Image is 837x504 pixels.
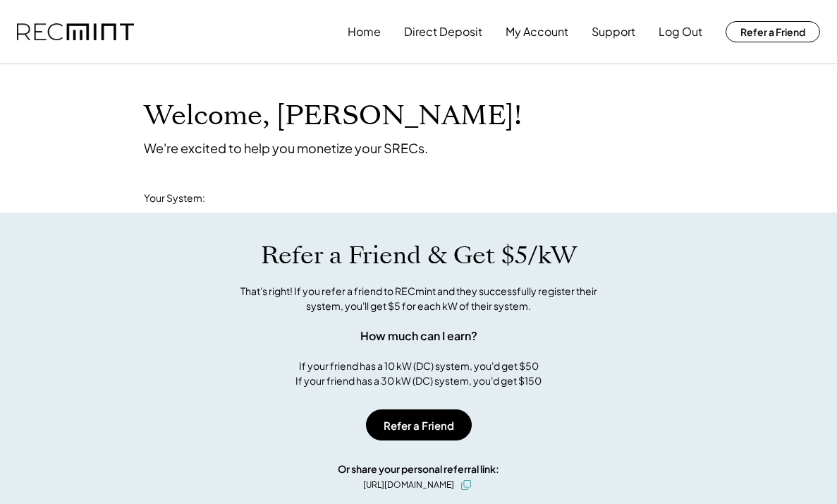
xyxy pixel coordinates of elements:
div: Or share your personal referral link: [338,462,499,476]
button: My Account [506,18,568,46]
h1: Refer a Friend & Get $5/kW [261,241,577,270]
div: If your friend has a 10 kW (DC) system, you'd get $50 If your friend has a 30 kW (DC) system, you... [295,359,542,388]
button: click to copy [458,476,475,493]
button: Support [592,18,635,46]
div: How much can I earn? [360,328,477,344]
button: Refer a Friend [366,409,472,440]
div: That's right! If you refer a friend to RECmint and they successfully register their system, you'l... [225,284,613,313]
button: Log Out [659,18,702,46]
div: Your System: [144,191,205,205]
img: recmint-logotype%403x.png [17,23,134,41]
div: [URL][DOMAIN_NAME] [363,479,454,491]
button: Direct Deposit [404,18,482,46]
button: Refer a Friend [726,21,820,42]
button: Home [348,18,381,46]
h1: Welcome, [PERSON_NAME]! [144,100,522,133]
div: We're excited to help you monetize your SRECs. [144,140,428,156]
